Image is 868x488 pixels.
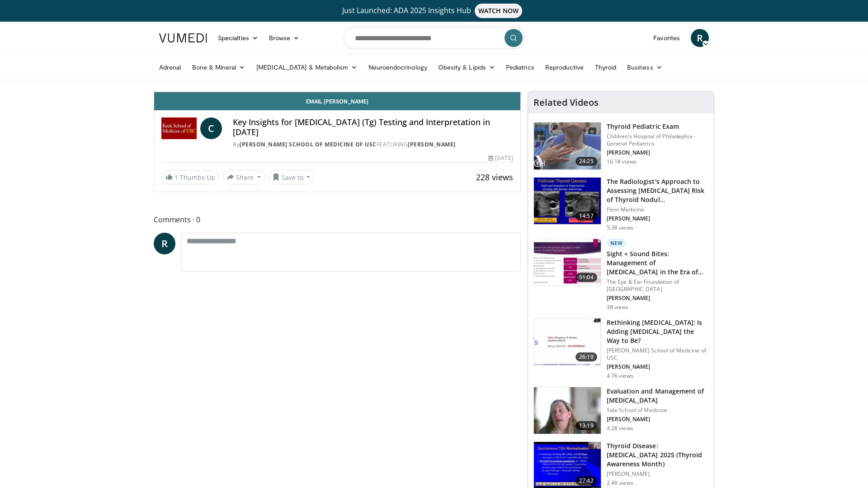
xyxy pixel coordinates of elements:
p: Yale School of Medicine [607,407,708,414]
input: Search topics, interventions [344,27,524,49]
a: [PERSON_NAME] School of Medicine of USC [240,141,377,148]
span: 1 [175,173,178,182]
span: 24:25 [576,157,597,166]
img: dc6b3c35-b36a-4a9c-9e97-c7938243fc78.150x105_q85_crop-smart_upscale.jpg [534,387,601,434]
span: WATCH NOW [475,4,523,18]
h3: Rethinking [MEDICAL_DATA]: Is Adding [MEDICAL_DATA] the Way to Be? [607,318,708,345]
a: Reproductive [540,58,590,76]
a: Obesity & Lipids [433,58,500,76]
a: Just Launched: ADA 2025 Insights HubWATCH NOW [160,4,708,18]
a: [MEDICAL_DATA] & Metabolism [251,58,363,76]
div: By FEATURING [233,141,513,149]
p: [PERSON_NAME] School of Medicine of USC [607,347,708,361]
a: Adrenal [154,58,187,76]
button: Share [223,170,265,184]
img: 83a0fbab-8392-4dd6-b490-aa2edb68eb86.150x105_q85_crop-smart_upscale.jpg [534,319,601,366]
h3: Thyroid Pediatric Exam [607,122,708,131]
img: VuMedi Logo [159,33,207,42]
a: Bone & Mineral [187,58,251,76]
a: Pediatrics [500,58,540,76]
p: The Eye & Ear Foundation of [GEOGRAPHIC_DATA] [607,278,708,293]
p: 4.7K views [607,372,633,380]
span: Comments 0 [154,214,521,225]
a: 14:57 The Radiologist's Approach to Assessing [MEDICAL_DATA] Risk of Thyroid Nodul… Penn Medicine... [533,177,708,231]
a: 24:25 Thyroid Pediatric Exam Children’s Hospital of Philadephia - General Pediatrics [PERSON_NAME... [533,122,708,170]
a: 1 Thumbs Up [161,170,219,184]
a: 51:04 New Sight + Sound Bites: Management of [MEDICAL_DATA] in the Era of Targ… The Eye & Ear Fou... [533,239,708,311]
img: 64bf5cfb-7b6d-429f-8d89-8118f524719e.150x105_q85_crop-smart_upscale.jpg [534,178,601,225]
span: 13:19 [576,421,597,430]
span: 27:42 [576,476,597,485]
p: 4.2K views [607,425,633,432]
p: [PERSON_NAME] [607,363,708,371]
a: C [200,117,222,139]
span: 51:04 [576,273,597,282]
span: 228 views [476,172,513,183]
a: Browse [264,29,305,47]
a: Business [622,58,668,76]
p: 16.1K views [607,158,637,165]
a: Favorites [648,29,685,47]
h3: Sight + Sound Bites: Management of [MEDICAL_DATA] in the Era of Targ… [607,249,708,277]
p: Penn Medicine [607,206,708,213]
a: R [154,233,175,254]
div: [DATE] [488,154,513,162]
h3: The Radiologist's Approach to Assessing [MEDICAL_DATA] Risk of Thyroid Nodul… [607,177,708,204]
img: Keck School of Medicine of USC [161,117,197,139]
a: 26:19 Rethinking [MEDICAL_DATA]: Is Adding [MEDICAL_DATA] the Way to Be? [PERSON_NAME] School of ... [533,318,708,380]
a: Specialties [212,29,264,47]
p: 38 views [607,304,629,311]
img: 8bea4cff-b600-4be7-82a7-01e969b6860e.150x105_q85_crop-smart_upscale.jpg [534,239,601,286]
a: [PERSON_NAME] [408,141,456,148]
a: Thyroid [590,58,622,76]
span: 26:19 [576,352,597,361]
p: [PERSON_NAME] [607,416,708,423]
h3: Evaluation and Management of [MEDICAL_DATA] [607,387,708,405]
a: R [691,29,709,47]
span: 14:57 [576,211,597,221]
p: [PERSON_NAME] [607,149,708,156]
a: Email [PERSON_NAME] [154,92,520,110]
h3: Thyroid Disease: [MEDICAL_DATA] 2025 (Thyroid Awareness Month) [607,441,708,469]
h4: Related Videos [533,97,599,108]
button: Save to [269,170,315,184]
p: New [607,239,627,248]
a: 13:19 Evaluation and Management of [MEDICAL_DATA] Yale School of Medicine [PERSON_NAME] 4.2K views [533,387,708,435]
p: [PERSON_NAME] [607,295,708,302]
h4: Key Insights for [MEDICAL_DATA] (Tg) Testing and Interpretation in [DATE] [233,117,513,137]
a: Neuroendocrinology [363,58,433,76]
p: Children’s Hospital of Philadephia - General Pediatrics [607,133,708,147]
p: [PERSON_NAME] [607,470,708,478]
p: [PERSON_NAME] [607,215,708,222]
p: 2.4K views [607,479,633,487]
p: 5.3K views [607,224,633,231]
img: 576742cb-950f-47b1-b49b-8023242b3cfa.150x105_q85_crop-smart_upscale.jpg [534,122,601,169]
